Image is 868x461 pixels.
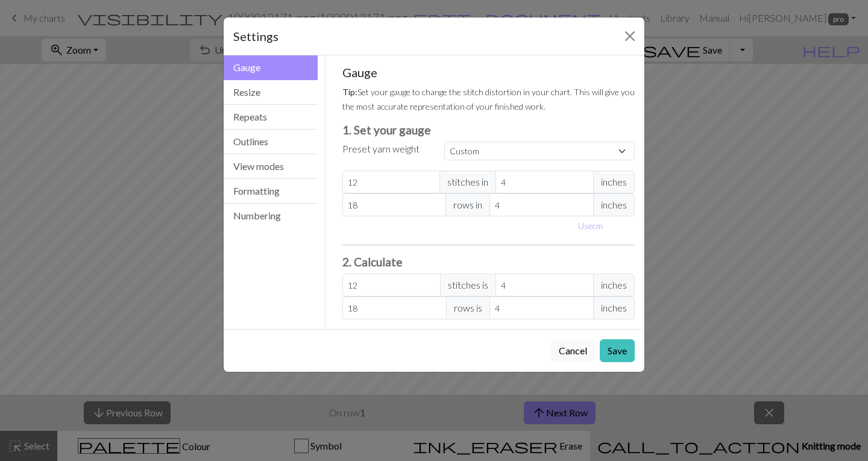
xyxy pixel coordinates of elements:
[551,339,595,362] button: Cancel
[593,296,635,319] span: inches
[224,55,318,80] button: Gauge
[224,80,318,105] button: Resize
[233,27,278,45] h5: Settings
[342,65,635,80] h5: Gauge
[593,274,635,296] span: inches
[342,142,420,156] label: Preset yarn weight
[573,216,608,235] button: Usecm
[620,27,640,46] button: Close
[224,179,318,204] button: Formatting
[224,130,318,154] button: Outlines
[224,154,318,179] button: View modes
[593,171,635,193] span: inches
[342,123,635,137] h3: 1. Set your gauge
[446,296,490,319] span: rows is
[440,274,496,296] span: stitches is
[224,105,318,130] button: Repeats
[342,255,635,269] h3: 2. Calculate
[342,87,357,97] strong: Tip:
[224,204,318,228] button: Numbering
[593,193,635,216] span: inches
[600,339,635,362] button: Save
[445,193,490,216] span: rows in
[342,87,635,111] small: Set your gauge to change the stitch distortion in your chart. This will give you the most accurat...
[439,171,496,193] span: stitches in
